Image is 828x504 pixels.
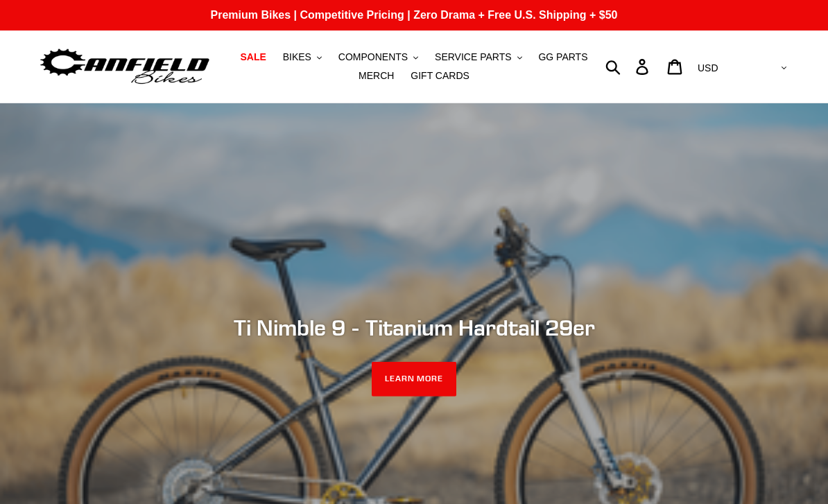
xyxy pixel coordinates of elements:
[428,48,528,67] button: SERVICE PARTS
[276,48,329,67] button: BIKES
[240,51,266,63] span: SALE
[531,48,594,67] a: GG PARTS
[233,48,273,67] a: SALE
[538,51,587,63] span: GG PARTS
[38,45,212,89] img: Canfield Bikes
[359,70,394,82] span: MERCH
[38,314,790,340] h2: Ti Nimble 9 - Titanium Hardtail 29er
[404,67,476,85] a: GIFT CARDS
[352,67,401,85] a: MERCH
[435,51,511,63] span: SERVICE PARTS
[372,362,457,397] a: LEARN MORE
[283,51,311,63] span: BIKES
[338,51,408,63] span: COMPONENTS
[411,70,469,82] span: GIFT CARDS
[331,48,425,67] button: COMPONENTS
